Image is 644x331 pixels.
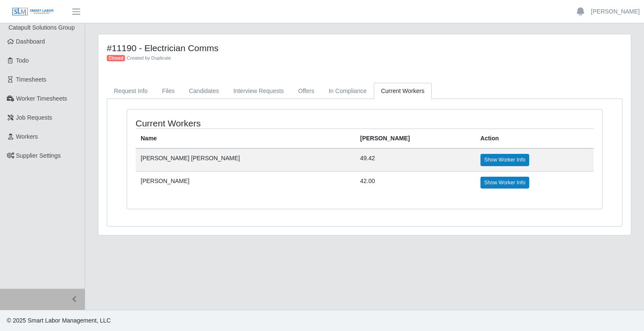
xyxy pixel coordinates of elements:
[355,148,475,171] td: 49.42
[155,83,182,99] a: Files
[16,95,67,102] span: Worker Timesheets
[16,38,45,45] span: Dashboard
[182,83,226,99] a: Candidates
[355,129,475,149] th: [PERSON_NAME]
[136,129,355,149] th: Name
[127,55,171,60] span: Created by Duplicate
[322,83,374,99] a: In Compliance
[136,171,355,194] td: [PERSON_NAME]
[475,129,594,149] th: Action
[12,7,54,16] img: SLM Logo
[16,133,38,140] span: Workers
[7,317,111,324] span: © 2025 Smart Labor Management, LLC
[16,57,29,64] span: Todo
[107,43,490,53] h4: #11190 - Electrician Comms
[374,83,431,99] a: Current Workers
[107,55,125,62] span: Closed
[480,177,529,189] a: Show Worker Info
[480,154,529,166] a: Show Worker Info
[136,118,319,129] h4: Current Workers
[16,76,47,83] span: Timesheets
[226,83,291,99] a: Interview Requests
[591,7,640,16] a: [PERSON_NAME]
[16,114,53,121] span: Job Requests
[355,171,475,194] td: 42.00
[8,24,75,31] span: Catapult Solutions Group
[291,83,322,99] a: Offers
[107,83,155,99] a: Request Info
[136,148,355,171] td: [PERSON_NAME] [PERSON_NAME]
[16,152,61,159] span: Supplier Settings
